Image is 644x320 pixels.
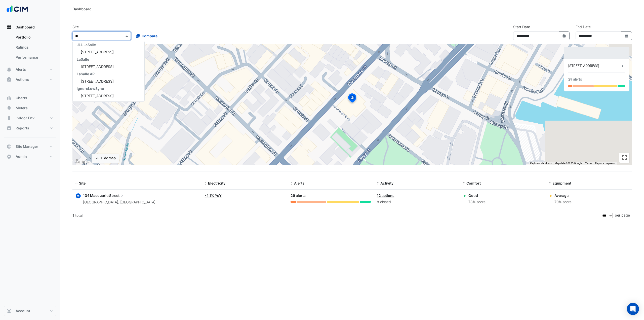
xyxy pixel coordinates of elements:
button: Account [4,306,56,316]
app-icon: Reports [7,126,12,131]
app-icon: Actions [7,77,12,82]
span: Street [109,193,125,198]
span: JLL LaSalle [77,43,96,47]
span: LaSalle [77,57,89,61]
label: Site [72,24,79,29]
span: Site Manager [16,144,38,149]
img: Google [74,159,90,165]
button: Toggle fullscreen view [619,153,629,163]
a: Report a map error [595,162,615,165]
div: [GEOGRAPHIC_DATA], [GEOGRAPHIC_DATA] [83,199,155,205]
span: [STREET_ADDRESS] [81,64,114,69]
label: Start Date [513,24,530,29]
span: Meters [16,105,28,111]
span: Compare [142,33,157,39]
button: Compare [133,31,161,40]
a: Performance [12,52,56,62]
span: Alerts [294,181,304,185]
span: Comfort [466,181,481,185]
span: Alerts [16,67,26,72]
span: [STREET_ADDRESS] [81,79,114,83]
app-icon: Site Manager [7,144,12,149]
span: Account [16,308,30,313]
button: Indoor Env [4,113,56,123]
div: 29 alerts [568,77,582,82]
fa-icon: Select Date [562,34,567,38]
div: 70% score [554,199,572,205]
app-icon: Meters [7,105,12,111]
a: Ratings [12,42,56,52]
span: [STREET_ADDRESS] [81,94,114,98]
div: Average [554,193,572,198]
span: 134 Macquarie [83,193,108,198]
div: Open Intercom Messenger [627,303,639,315]
a: 12 actions [377,193,394,198]
button: Admin [4,152,56,162]
span: Indoor Env [16,116,34,121]
button: Meters [4,103,56,113]
button: Alerts [4,64,56,75]
button: Site Manager [4,141,56,152]
span: Equipment [552,181,571,185]
span: Dashboard [16,25,35,30]
app-icon: Indoor Env [7,116,12,121]
button: Hide map [92,154,119,163]
div: 29 alerts [291,193,371,199]
label: End Date [576,24,591,29]
app-icon: Admin [7,154,12,159]
span: Map data ©2025 Google [555,162,582,165]
div: [STREET_ADDRESS] [568,63,620,68]
span: Electricity [208,181,225,185]
button: Reports [4,123,56,133]
span: per page [615,213,630,217]
div: Good [468,193,486,198]
img: Company Logo [6,4,29,14]
app-icon: Dashboard [7,25,12,30]
span: Charts [16,95,27,100]
app-icon: Charts [7,95,12,100]
button: Charts [4,93,56,103]
button: Dashboard [4,22,56,32]
a: Portfolio [12,32,56,42]
a: -4.1% YoY [205,193,222,198]
span: ignoreLowSync [77,86,104,91]
span: Reports [16,126,29,131]
div: Dashboard [4,32,56,64]
app-icon: Alerts [7,67,12,72]
span: Actions [16,77,29,82]
div: Dashboard [72,6,92,12]
fa-icon: Select Date [624,34,629,38]
button: Keyboard shortcuts [530,162,552,165]
div: Options List [73,41,144,101]
div: Hide map [101,156,116,161]
span: Activity [380,181,393,185]
span: [STREET_ADDRESS] [81,50,114,54]
div: 1 total [72,209,600,222]
span: Site [79,181,86,185]
div: 78% score [468,199,486,205]
div: 8 closed [377,199,457,205]
span: Admin [16,154,27,159]
img: site-pin-selected.svg [347,93,358,105]
span: LaSalle API [77,72,96,76]
button: Actions [4,75,56,85]
a: Open this area in Google Maps (opens a new window) [74,159,90,165]
a: Terms (opens in new tab) [585,162,592,165]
